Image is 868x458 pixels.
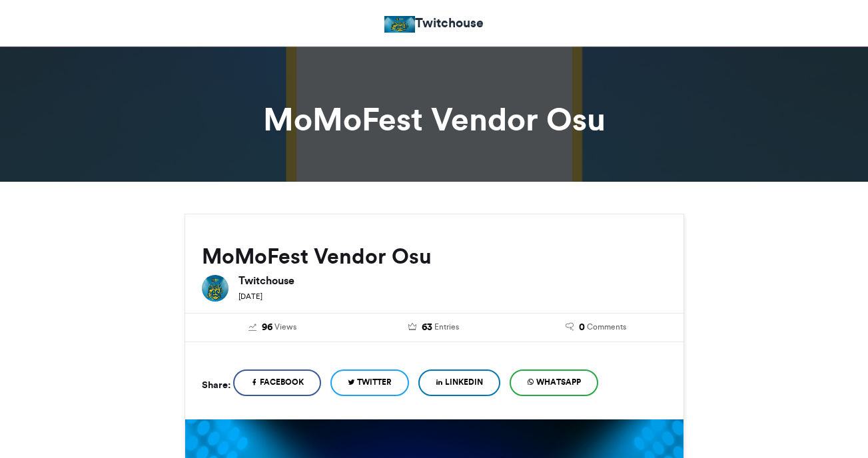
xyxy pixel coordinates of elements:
[202,320,344,335] a: 96 Views
[65,103,804,135] h1: MoMoFest Vendor Osu
[330,369,409,396] a: Twitter
[262,320,272,335] span: 96
[384,13,483,33] a: Twitchouse
[357,376,392,388] span: Twitter
[202,244,667,268] h2: MoMoFest Vendor Osu
[238,275,667,286] h6: Twitchouse
[510,369,598,396] a: WhatsApp
[202,275,228,302] img: Twitchouse
[587,321,626,333] span: Comments
[579,320,585,335] span: 0
[525,320,667,335] a: 0 Comments
[418,369,500,396] a: LinkedIn
[422,320,432,335] span: 63
[274,321,296,333] span: Views
[238,292,262,301] small: [DATE]
[445,376,483,388] span: LinkedIn
[233,369,321,396] a: Facebook
[536,376,581,388] span: WhatsApp
[202,376,230,393] h5: Share:
[384,16,414,33] img: Twitchouse Marketing
[363,320,505,335] a: 63 Entries
[260,376,304,388] span: Facebook
[434,321,459,333] span: Entries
